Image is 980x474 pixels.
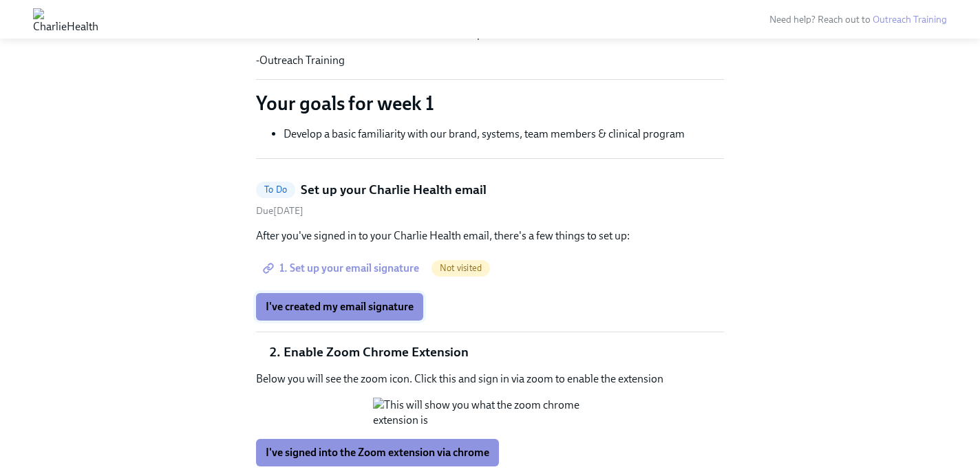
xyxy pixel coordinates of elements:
span: Not visited [432,263,490,273]
p: After you've signed in to your Charlie Health email, there's a few things to set up: [256,228,724,244]
li: Develop a basic familiarity with our brand, systems, team members & clinical program [284,127,724,142]
li: Enable Zoom Chrome Extension [284,343,724,361]
a: Outreach Training [873,14,947,25]
img: CharlieHealth [33,8,98,30]
span: Need help? Reach out to [769,14,947,25]
h5: Set up your Charlie Health email [301,181,487,199]
span: I've created my email signature [266,300,414,314]
span: To Do [256,184,295,195]
p: Your goals for week 1 [256,91,724,116]
p: Below you will see the zoom icon. Click this and sign in via zoom to enable the extension [256,371,724,387]
a: 1. Set up your email signature [256,255,429,282]
button: I've signed into the Zoom extension via chrome [256,439,499,466]
span: Tuesday, September 9th 2025, 10:00 am [256,205,303,217]
a: To DoSet up your Charlie Health emailDue[DATE] [256,181,724,217]
span: 1. Set up your email signature [266,261,419,275]
button: Zoom image [373,398,607,428]
p: -Outreach Training [256,53,724,68]
button: I've created my email signature [256,293,423,321]
span: I've signed into the Zoom extension via chrome [266,446,489,460]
